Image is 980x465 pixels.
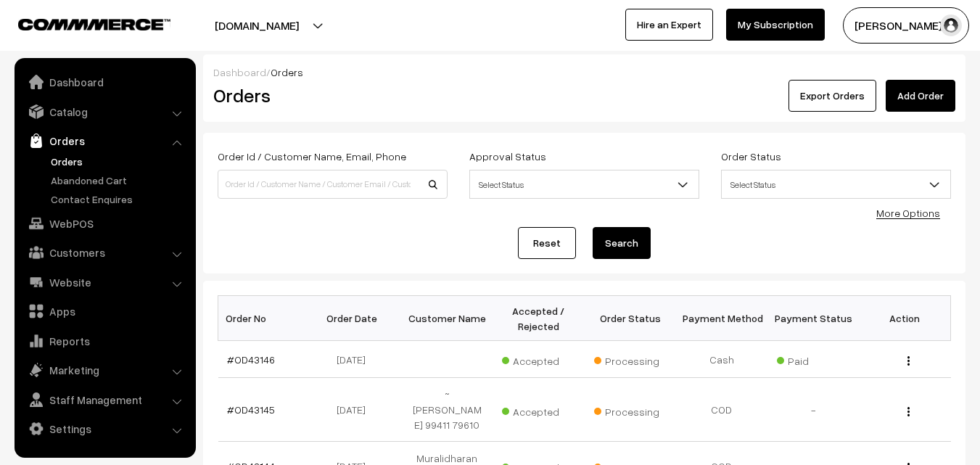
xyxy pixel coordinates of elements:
button: Search [593,227,651,259]
a: Apps [18,298,191,324]
span: Select Status [470,172,699,197]
img: Menu [907,407,910,416]
a: #OD43146 [227,353,275,366]
td: ~[PERSON_NAME] 99411 79610 [401,378,493,442]
a: Staff Management [18,387,191,413]
th: Customer Name [401,296,493,341]
th: Payment Status [767,296,859,341]
th: Payment Method [676,296,767,341]
th: Action [859,296,950,341]
a: Reset [518,227,576,259]
img: COMMMERCE [18,19,170,30]
a: Add Order [886,80,955,112]
a: Catalog [18,99,191,125]
th: Accepted / Rejected [493,296,584,341]
label: Order Id / Customer Name, Email, Phone [218,149,406,164]
a: #OD43145 [227,403,275,416]
a: WebPOS [18,210,191,236]
a: Settings [18,416,191,442]
a: Website [18,269,191,295]
span: Select Status [469,170,699,199]
div: / [213,65,955,80]
h2: Orders [213,84,446,107]
a: Hire an Expert [625,9,713,41]
td: Cash [676,341,767,378]
img: Menu [907,356,910,366]
span: Accepted [502,400,575,419]
span: Paid [777,350,849,369]
a: Contact Enquires [47,192,191,207]
label: Order Status [721,149,781,164]
span: Accepted [502,350,575,369]
td: COD [676,378,767,442]
span: Orders [271,66,303,78]
a: Orders [18,128,191,154]
span: Processing [594,350,667,369]
a: Abandoned Cart [47,173,191,188]
a: Dashboard [213,66,266,78]
span: Select Status [722,172,950,197]
td: [DATE] [310,341,401,378]
span: Select Status [721,170,951,199]
span: Processing [594,400,667,419]
a: Customers [18,239,191,266]
input: Order Id / Customer Name / Customer Email / Customer Phone [218,170,448,199]
td: - [767,378,859,442]
a: My Subscription [726,9,825,41]
a: Orders [47,154,191,169]
button: [DOMAIN_NAME] [164,7,350,44]
button: [PERSON_NAME] s… [843,7,969,44]
a: Reports [18,328,191,354]
a: Dashboard [18,69,191,95]
a: Marketing [18,357,191,383]
label: Approval Status [469,149,546,164]
img: user [940,15,962,36]
button: Export Orders [788,80,876,112]
a: COMMMERCE [18,15,145,32]
a: More Options [876,207,940,219]
td: [DATE] [310,378,401,442]
th: Order Date [310,296,401,341]
th: Order Status [585,296,676,341]
th: Order No [218,296,310,341]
